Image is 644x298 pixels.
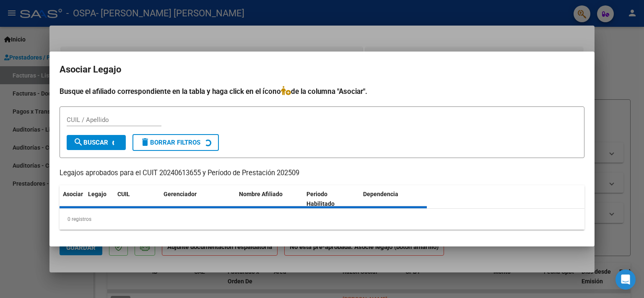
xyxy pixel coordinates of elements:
datatable-header-cell: Gerenciador [160,185,236,213]
datatable-header-cell: CUIL [114,185,160,213]
p: Legajos aprobados para el CUIT 20240613655 y Período de Prestación 202509 [60,168,584,179]
span: Nombre Afiliado [239,191,283,197]
datatable-header-cell: Dependencia [360,185,427,213]
span: CUIL [117,191,130,197]
h2: Asociar Legajo [60,62,584,78]
button: Borrar Filtros [132,134,219,151]
span: Asociar [63,191,83,197]
h4: Busque el afiliado correspondiente en la tabla y haga click en el ícono de la columna "Asociar". [60,86,584,97]
span: Dependencia [363,191,398,197]
datatable-header-cell: Periodo Habilitado [303,185,360,213]
datatable-header-cell: Legajo [85,185,114,213]
mat-icon: delete [140,137,150,147]
datatable-header-cell: Nombre Afiliado [236,185,303,213]
datatable-header-cell: Asociar [60,185,85,213]
span: Buscar [73,139,108,146]
button: Buscar [67,135,126,150]
span: Legajo [88,191,106,197]
div: Open Intercom Messenger [615,269,636,290]
div: 0 registros [60,209,584,230]
span: Periodo Habilitado [306,191,335,207]
mat-icon: search [73,137,83,147]
span: Gerenciador [164,191,197,197]
span: Borrar Filtros [140,139,200,146]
